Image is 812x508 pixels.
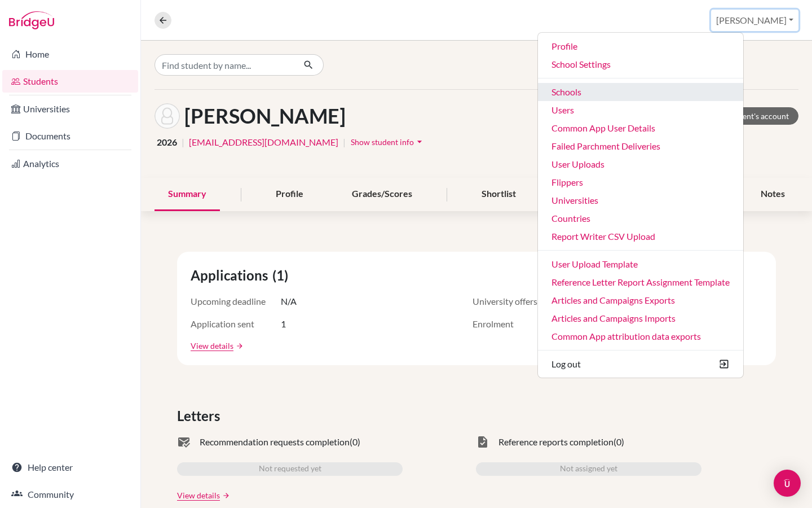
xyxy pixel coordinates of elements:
[614,435,624,449] span: (0)
[538,137,743,155] a: Failed Parchment Deliveries
[2,98,138,120] a: Universities
[747,178,798,211] div: Notes
[538,83,743,101] a: Schools
[538,273,743,291] a: Reference Letter Report Assignment Template
[157,135,177,149] span: 2026
[155,178,220,211] div: Summary
[191,265,272,286] span: Applications
[220,492,230,500] a: arrow_forward
[2,483,138,506] a: Community
[538,55,743,73] a: School Settings
[184,104,346,128] h1: [PERSON_NAME]
[692,107,798,125] a: Access student's account
[538,155,743,173] a: User Uploads
[476,435,489,449] span: task
[473,295,563,308] span: University offers
[538,209,743,227] a: Countries
[189,135,338,149] a: [EMAIL_ADDRESS][DOMAIN_NAME]
[2,125,138,147] a: Documents
[2,43,138,65] a: Home
[538,101,743,119] a: Users
[9,11,54,29] img: Bridge-U
[177,406,224,426] span: Letters
[338,178,426,211] div: Grades/Scores
[351,137,414,147] span: Show student info
[498,435,614,449] span: Reference reports completion
[538,173,743,191] a: Flippers
[2,70,138,93] a: Students
[350,133,426,151] button: Show student infoarrow_drop_down
[281,295,297,308] span: N/A
[538,291,743,309] a: Articles and Campaigns Exports
[560,462,617,476] span: Not assigned yet
[191,317,281,331] span: Application sent
[538,119,743,137] a: Common App User Details
[233,342,244,350] a: arrow_forward
[473,317,563,331] span: Enrolment
[343,135,346,149] span: |
[538,355,743,373] button: Log out
[538,227,743,246] a: Report Writer CSV Upload
[538,191,743,209] a: Universities
[177,489,220,501] a: View details
[262,178,317,211] div: Profile
[155,54,294,76] input: Find student by name...
[155,103,180,129] img: Yixin Gao's avatar
[537,32,744,378] ul: [PERSON_NAME]
[774,470,801,497] div: Open Intercom Messenger
[191,295,281,308] span: Upcoming deadline
[200,435,350,449] span: Recommendation requests completion
[538,37,743,55] a: Profile
[272,265,293,286] span: (1)
[538,309,743,327] a: Articles and Campaigns Imports
[182,135,184,149] span: |
[177,435,191,449] span: mark_email_read
[711,10,798,31] button: [PERSON_NAME]
[2,152,138,175] a: Analytics
[350,435,360,449] span: (0)
[259,462,321,476] span: Not requested yet
[468,178,529,211] div: Shortlist
[538,327,743,345] a: Common App attribution data exports
[414,136,425,147] i: arrow_drop_down
[538,255,743,273] a: User Upload Template
[281,317,286,331] span: 1
[191,340,233,352] a: View details
[2,456,138,479] a: Help center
